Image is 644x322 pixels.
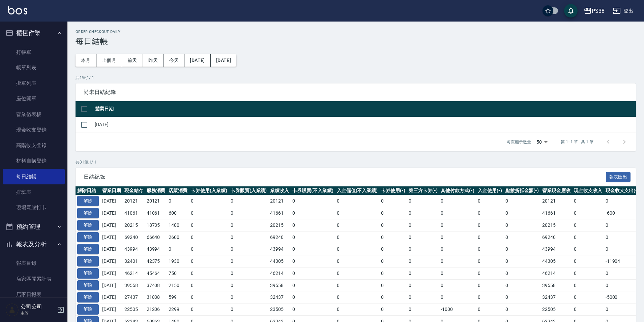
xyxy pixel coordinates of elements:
[335,231,380,243] td: 0
[534,133,550,151] div: 50
[604,291,641,303] td: -5000
[268,231,291,243] td: 69240
[379,291,407,303] td: 0
[167,195,189,207] td: 0
[145,255,167,267] td: 42375
[379,267,407,279] td: 0
[379,219,407,231] td: 0
[572,279,604,291] td: 0
[123,303,145,316] td: 22505
[476,231,504,243] td: 0
[21,303,55,310] h5: 公司公司
[407,219,439,231] td: 0
[93,101,636,117] th: 營業日期
[291,207,335,219] td: 0
[476,303,504,316] td: 0
[189,186,229,195] th: 卡券使用(入業績)
[540,219,572,231] td: 20215
[291,255,335,267] td: 0
[407,255,439,267] td: 0
[145,243,167,255] td: 43994
[77,292,99,302] button: 解除
[291,279,335,291] td: 0
[123,255,145,267] td: 32401
[291,195,335,207] td: 0
[504,243,541,255] td: 0
[145,207,167,219] td: 41061
[229,255,269,267] td: 0
[540,207,572,219] td: 41661
[229,243,269,255] td: 0
[610,5,636,17] button: 登出
[184,54,210,67] button: [DATE]
[3,236,65,253] button: 報表及分析
[335,279,380,291] td: 0
[123,231,145,243] td: 69240
[504,303,541,316] td: 0
[84,174,606,180] span: 日結紀錄
[8,6,27,14] img: Logo
[572,255,604,267] td: 0
[540,186,572,195] th: 營業現金應收
[407,291,439,303] td: 0
[145,195,167,207] td: 20121
[145,219,167,231] td: 18735
[504,195,541,207] td: 0
[476,186,504,195] th: 入金使用(-)
[476,255,504,267] td: 0
[335,219,380,231] td: 0
[606,173,631,180] a: 報表匯出
[335,291,380,303] td: 0
[335,195,380,207] td: 0
[3,138,65,153] a: 高階收支登錄
[439,195,476,207] td: 0
[291,303,335,316] td: 0
[572,195,604,207] td: 0
[3,153,65,169] a: 材料自購登錄
[335,303,380,316] td: 0
[77,244,99,254] button: 解除
[229,303,269,316] td: 0
[407,267,439,279] td: 0
[407,303,439,316] td: 0
[504,186,541,195] th: 點數折抵金額(-)
[93,117,636,133] td: [DATE]
[189,303,229,316] td: 0
[123,186,145,195] th: 現金結存
[3,200,65,215] a: 現場電腦打卡
[604,279,641,291] td: 0
[3,91,65,106] a: 座位開單
[167,219,189,231] td: 1480
[540,291,572,303] td: 32437
[189,279,229,291] td: 0
[100,243,123,255] td: [DATE]
[540,243,572,255] td: 43994
[3,107,65,122] a: 營業儀表板
[407,231,439,243] td: 0
[167,291,189,303] td: 599
[572,219,604,231] td: 0
[76,37,636,46] h3: 每日結帳
[572,231,604,243] td: 0
[77,304,99,315] button: 解除
[100,219,123,231] td: [DATE]
[77,280,99,291] button: 解除
[145,267,167,279] td: 45464
[3,169,65,184] a: 每日結帳
[3,255,65,271] a: 報表目錄
[335,255,380,267] td: 0
[123,291,145,303] td: 27437
[476,267,504,279] td: 0
[604,243,641,255] td: 0
[229,219,269,231] td: 0
[604,267,641,279] td: 0
[504,255,541,267] td: 0
[439,243,476,255] td: 0
[504,219,541,231] td: 0
[379,243,407,255] td: 0
[167,303,189,316] td: 2299
[540,195,572,207] td: 20121
[439,291,476,303] td: 0
[439,255,476,267] td: 0
[3,44,65,60] a: 打帳單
